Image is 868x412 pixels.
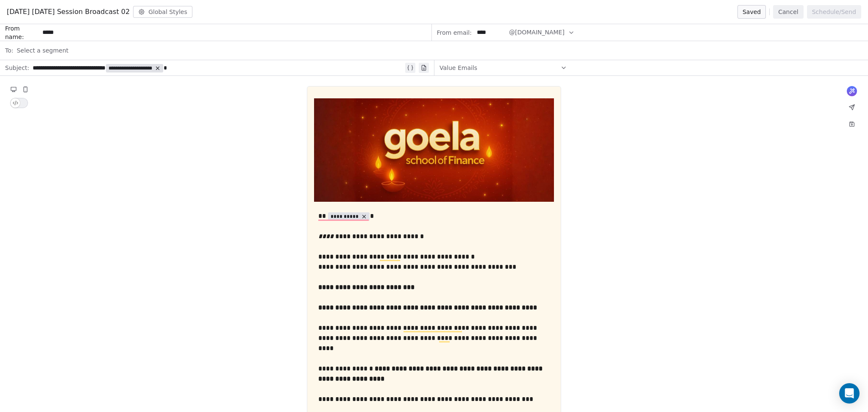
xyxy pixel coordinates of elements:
[5,24,39,41] span: From name:
[509,28,565,37] span: @[DOMAIN_NAME]
[737,5,766,19] button: Saved
[807,5,861,19] button: Schedule/Send
[437,28,472,37] span: From email:
[773,5,803,19] button: Cancel
[839,383,860,404] div: Open Intercom Messenger
[440,64,477,72] span: Value Emails
[5,64,29,75] span: Subject:
[7,7,130,17] span: [DATE] [DATE] Session Broadcast 02
[133,6,192,18] button: Global Styles
[5,46,13,55] span: To:
[17,46,68,55] span: Select a segment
